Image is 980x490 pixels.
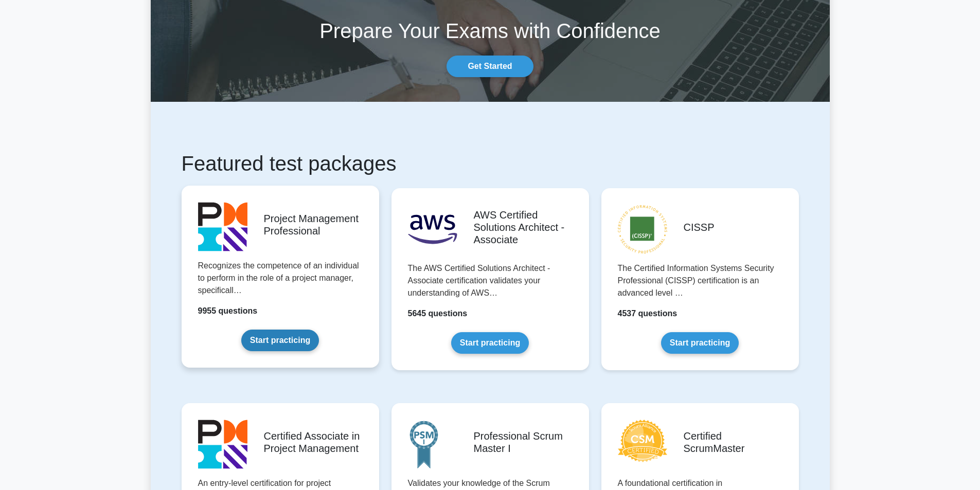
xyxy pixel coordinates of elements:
a: Start practicing [451,332,529,354]
h1: Featured test packages [182,151,799,176]
a: Start practicing [241,330,319,351]
h1: Prepare Your Exams with Confidence [151,19,830,43]
a: Get Started [447,56,533,77]
a: Start practicing [661,332,739,354]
